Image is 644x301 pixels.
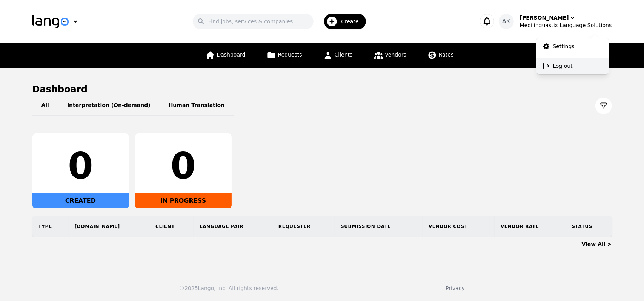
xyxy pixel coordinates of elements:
[335,52,353,58] span: Clients
[520,14,569,21] div: [PERSON_NAME]
[201,43,250,68] a: Dashboard
[553,43,575,50] p: Settings
[135,193,232,208] div: IN PROGRESS
[335,216,423,237] th: Submission Date
[582,241,612,247] a: View All >
[566,216,612,237] th: Status
[32,216,69,237] th: Type
[194,216,272,237] th: Language Pair
[499,14,612,29] button: AK[PERSON_NAME]Medilinguastix Language Solutions
[38,148,123,184] div: 0
[193,14,314,29] input: Find jobs, services & companies
[149,216,194,237] th: Client
[262,43,307,68] a: Requests
[32,83,612,95] h1: Dashboard
[160,95,234,116] button: Human Translation
[141,148,226,184] div: 0
[58,95,160,116] button: Interpretation (On-demand)
[520,21,612,29] div: Medilinguastix Language Solutions
[495,216,566,237] th: Vendor Rate
[32,15,69,28] img: Logo
[423,43,458,68] a: Rates
[385,52,406,58] span: Vendors
[69,216,149,237] th: [DOMAIN_NAME]
[319,43,357,68] a: Clients
[341,18,364,25] span: Create
[369,43,411,68] a: Vendors
[272,216,335,237] th: Requester
[278,52,302,58] span: Requests
[502,17,510,26] span: AK
[179,284,278,292] div: © 2025 Lango, Inc. All rights reserved.
[32,95,58,116] button: All
[446,285,465,291] a: Privacy
[32,193,129,208] div: CREATED
[314,11,370,32] button: Create
[439,52,453,58] span: Rates
[423,216,495,237] th: Vendor Cost
[217,52,246,58] span: Dashboard
[595,98,612,114] button: Filter
[553,62,573,70] p: Log out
